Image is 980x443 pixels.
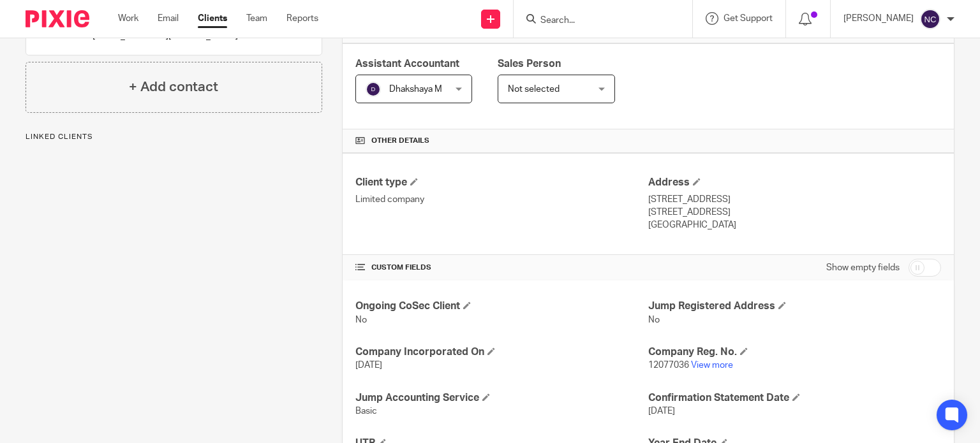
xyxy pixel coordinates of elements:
[118,12,138,25] a: Work
[648,193,941,206] p: [STREET_ADDRESS]
[648,345,941,359] h4: Company Reg. No.
[389,85,442,94] span: Dhakshaya M
[129,77,218,97] h4: + Add contact
[648,176,941,189] h4: Address
[539,15,654,27] input: Search
[648,316,660,324] span: No
[648,219,941,231] p: [GEOGRAPHIC_DATA]
[158,12,179,25] a: Email
[286,12,318,25] a: Reports
[498,59,561,69] span: Sales Person
[26,10,89,27] img: Pixie
[648,407,675,416] span: [DATE]
[355,300,648,313] h4: Ongoing CoSec Client
[920,9,940,29] img: svg%3E
[508,85,560,94] span: Not selected
[648,300,941,313] h4: Jump Registered Address
[648,206,941,219] p: [STREET_ADDRESS]
[366,82,381,97] img: svg%3E
[355,361,382,370] span: [DATE]
[691,361,733,370] a: View more
[355,316,367,324] span: No
[355,59,459,69] span: Assistant Accountant
[355,391,648,405] h4: Jump Accounting Service
[246,12,267,25] a: Team
[26,132,322,142] p: Linked clients
[826,261,900,274] label: Show empty fields
[355,193,648,206] p: Limited company
[843,12,914,25] p: [PERSON_NAME]
[648,361,689,370] span: 12077036
[198,12,227,25] a: Clients
[355,407,377,416] span: Basic
[355,345,648,359] h4: Company Incorporated On
[355,263,648,273] h4: CUSTOM FIELDS
[724,14,773,23] span: Get Support
[371,136,429,146] span: Other details
[648,391,941,405] h4: Confirmation Statement Date
[355,176,648,189] h4: Client type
